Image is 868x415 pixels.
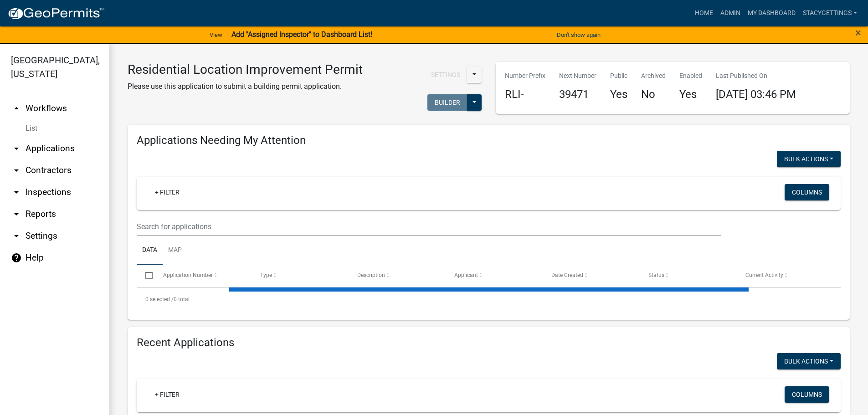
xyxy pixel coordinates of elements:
[424,67,467,83] button: Settings
[648,272,664,278] span: Status
[11,209,22,220] i: arrow_drop_down
[427,94,467,111] button: Builder
[777,353,841,369] button: Bulk Actions
[163,272,213,278] span: Application Number
[610,71,627,81] p: Public
[855,26,861,39] span: ×
[349,265,446,287] datatable-header-cell: Description
[11,165,22,176] i: arrow_drop_down
[716,71,796,81] p: Last Published On
[855,27,861,38] button: Close
[691,5,717,22] a: Home
[11,143,22,154] i: arrow_drop_down
[744,5,799,22] a: My Dashboard
[716,88,796,101] span: [DATE] 03:46 PM
[148,386,187,403] a: + Filter
[11,103,22,114] i: arrow_drop_up
[206,27,226,42] a: View
[148,184,187,200] a: + Filter
[505,71,545,81] p: Number Prefix
[551,272,583,278] span: Date Created
[128,62,363,77] h3: Residential Location Improvement Permit
[260,272,272,278] span: Type
[505,88,545,101] h4: RLI-
[137,134,841,147] h4: Applications Needing My Attention
[154,265,251,287] datatable-header-cell: Application Number
[679,88,702,101] h4: Yes
[641,71,666,81] p: Archived
[145,296,174,302] span: 0 selected /
[777,151,841,167] button: Bulk Actions
[251,265,348,287] datatable-header-cell: Type
[163,236,187,265] a: Map
[137,288,841,311] div: 0 total
[745,272,783,278] span: Current Activity
[137,265,154,287] datatable-header-cell: Select
[785,386,829,403] button: Columns
[128,81,363,92] p: Please use this application to submit a building permit application.
[610,88,627,101] h4: Yes
[640,265,737,287] datatable-header-cell: Status
[679,71,702,81] p: Enabled
[357,272,385,278] span: Description
[553,27,604,42] button: Don't show again
[717,5,744,22] a: Admin
[11,187,22,198] i: arrow_drop_down
[137,336,841,349] h4: Recent Applications
[454,272,478,278] span: Applicant
[799,5,861,22] a: StacyGettings
[231,30,372,39] strong: Add "Assigned Inspector" to Dashboard List!
[137,236,163,265] a: Data
[11,231,22,241] i: arrow_drop_down
[11,252,22,263] i: help
[559,88,596,101] h4: 39471
[137,217,721,236] input: Search for applications
[641,88,666,101] h4: No
[446,265,543,287] datatable-header-cell: Applicant
[785,184,829,200] button: Columns
[543,265,640,287] datatable-header-cell: Date Created
[737,265,834,287] datatable-header-cell: Current Activity
[559,71,596,81] p: Next Number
